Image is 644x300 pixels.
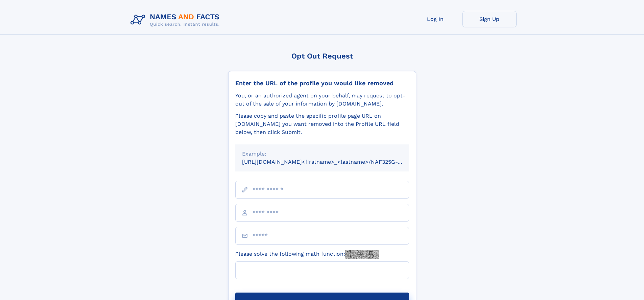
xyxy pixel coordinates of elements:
[242,150,402,158] div: Example:
[128,11,225,29] img: Logo Names and Facts
[235,250,379,259] label: Please solve the following math function:
[462,11,517,27] a: Sign Up
[228,52,416,60] div: Opt Out Request
[408,11,462,27] a: Log In
[235,79,409,87] div: Enter the URL of the profile you would like removed
[235,92,409,108] div: You, or an authorized agent on your behalf, may request to opt-out of the sale of your informatio...
[242,159,422,165] small: [URL][DOMAIN_NAME]<firstname>_<lastname>/NAF325G-xxxxxxxx
[235,112,409,136] div: Please copy and paste the specific profile page URL on [DOMAIN_NAME] you want removed into the Pr...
